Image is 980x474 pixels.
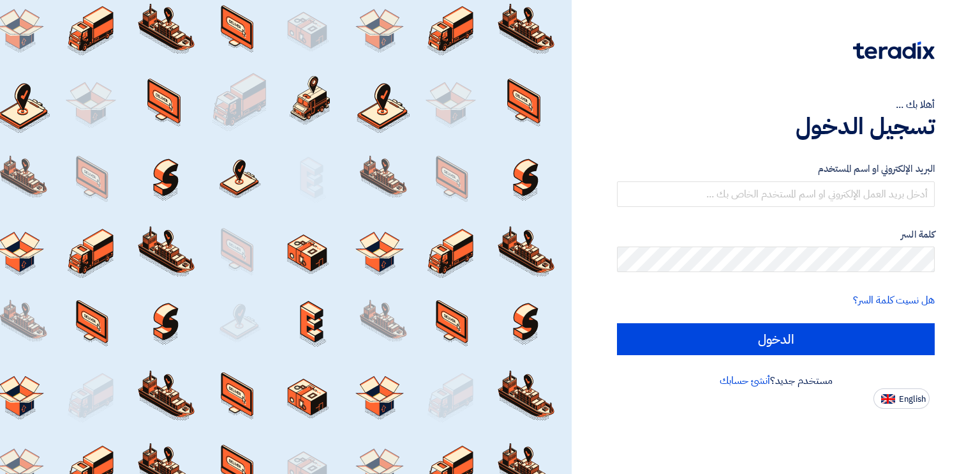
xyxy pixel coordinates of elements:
[617,162,935,176] label: البريد الإلكتروني او اسم المستخدم
[617,227,935,242] label: كلمة السر
[617,323,935,355] input: الدخول
[617,373,935,388] div: مستخدم جديد؟
[617,97,935,112] div: أهلا بك ...
[720,373,770,388] a: أنشئ حسابك
[853,42,935,59] img: Teradix logo
[617,181,935,207] input: أدخل بريد العمل الإلكتروني او اسم المستخدم الخاص بك ...
[617,112,935,141] h1: تسجيل الدخول
[853,293,935,308] a: هل نسيت كلمة السر؟
[899,395,926,404] span: English
[873,388,930,409] button: English
[881,394,895,404] img: en-US.png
